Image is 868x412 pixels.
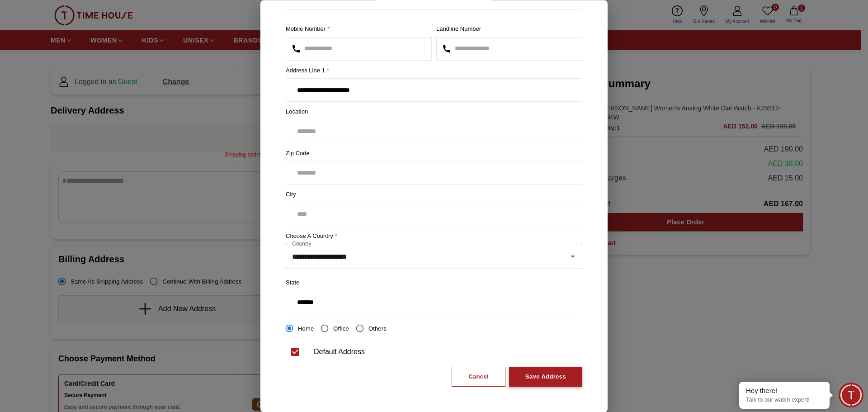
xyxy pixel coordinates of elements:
span: Home [298,325,314,332]
button: Open [566,251,579,263]
div: Chat Widget [839,383,863,407]
button: Cancel [452,367,505,387]
div: Hey there! [746,386,823,395]
div: Save Address [525,372,566,382]
label: Zip Code [286,149,582,158]
span: Others [368,325,387,332]
button: Save Address [509,367,582,387]
label: State [286,279,582,288]
label: Country [292,240,311,248]
label: Choose a country [286,232,582,241]
label: Landline Number [436,25,582,34]
div: Default Address [314,346,365,357]
label: Location [286,108,582,117]
div: Cancel [468,372,489,382]
p: Talk to our watch expert! [746,396,823,404]
label: City [286,190,582,199]
label: Address Line 1 [286,66,582,75]
label: Mobile Number [286,25,432,34]
span: Office [333,325,349,332]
